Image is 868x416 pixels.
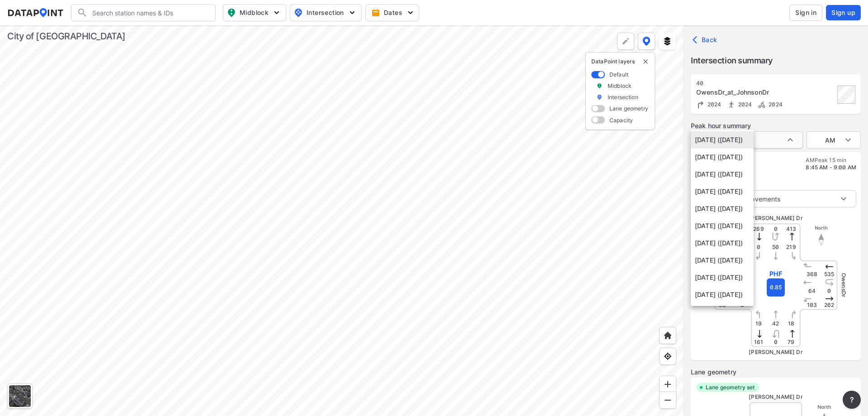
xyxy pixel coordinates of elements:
[691,200,754,217] li: [DATE] ([DATE])
[691,269,754,286] li: [DATE] ([DATE])
[691,166,754,183] li: [DATE] ([DATE])
[691,131,754,148] li: [DATE] ([DATE])
[691,303,754,320] li: [DATE] ([DATE])
[691,234,754,252] li: [DATE] ([DATE])
[691,148,754,166] li: [DATE] ([DATE])
[691,286,754,303] li: [DATE] ([DATE])
[691,217,754,234] li: [DATE] ([DATE])
[691,252,754,269] li: [DATE] ([DATE])
[691,183,754,200] li: [DATE] ([DATE])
